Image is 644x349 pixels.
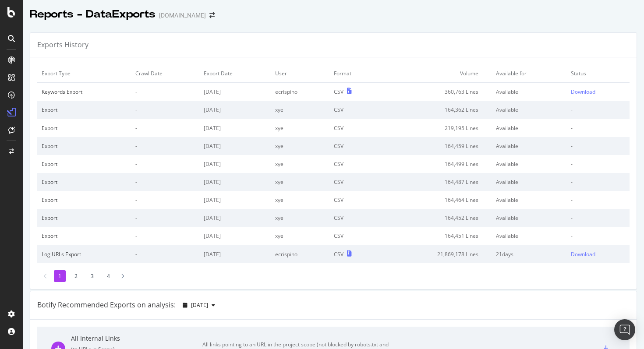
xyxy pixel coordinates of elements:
[571,88,625,95] a: Download
[492,245,566,263] td: 21 days
[496,196,562,204] div: Available
[329,64,380,83] td: Format
[199,209,271,227] td: [DATE]
[496,106,562,113] div: Available
[199,155,271,173] td: [DATE]
[380,173,492,191] td: 164,487 Lines
[329,227,380,245] td: CSV
[380,101,492,119] td: 164,362 Lines
[37,40,88,50] div: Exports History
[329,173,380,191] td: CSV
[380,227,492,245] td: 164,451 Lines
[37,64,131,83] td: Export Type
[271,83,330,101] td: ecrispino
[329,191,380,209] td: CSV
[199,245,271,263] td: [DATE]
[566,173,630,191] td: -
[571,250,625,258] a: Download
[496,142,562,150] div: Available
[380,209,492,227] td: 164,452 Lines
[37,300,176,310] div: Botify Recommended Exports on analysis:
[42,178,127,186] div: Export
[191,301,208,309] span: 2025 Sep. 1st
[42,250,127,258] div: Log URLs Export
[54,270,66,282] li: 1
[329,209,380,227] td: CSV
[271,173,330,191] td: xye
[71,334,202,343] div: All Internal Links
[566,137,630,155] td: -
[199,64,271,83] td: Export Date
[42,124,127,132] div: Export
[496,232,562,240] div: Available
[380,155,492,173] td: 164,499 Lines
[70,270,82,282] li: 2
[271,64,330,83] td: User
[42,106,127,113] div: Export
[614,319,635,340] div: Open Intercom Messenger
[131,191,199,209] td: -
[566,191,630,209] td: -
[566,155,630,173] td: -
[566,209,630,227] td: -
[329,137,380,155] td: CSV
[271,119,330,137] td: xye
[199,101,271,119] td: [DATE]
[271,191,330,209] td: xye
[131,173,199,191] td: -
[159,11,206,20] div: [DOMAIN_NAME]
[199,119,271,137] td: [DATE]
[179,298,219,312] button: [DATE]
[131,137,199,155] td: -
[199,83,271,101] td: [DATE]
[271,101,330,119] td: xye
[329,119,380,137] td: CSV
[271,227,330,245] td: xye
[103,270,114,282] li: 4
[380,119,492,137] td: 219,195 Lines
[334,250,343,258] div: CSV
[380,137,492,155] td: 164,459 Lines
[131,227,199,245] td: -
[496,160,562,168] div: Available
[380,245,492,263] td: 21,869,178 Lines
[380,191,492,209] td: 164,464 Lines
[271,155,330,173] td: xye
[199,173,271,191] td: [DATE]
[199,191,271,209] td: [DATE]
[86,270,98,282] li: 3
[42,160,127,168] div: Export
[131,119,199,137] td: -
[566,119,630,137] td: -
[42,88,127,95] div: Keywords Export
[131,83,199,101] td: -
[566,227,630,245] td: -
[496,124,562,132] div: Available
[571,250,595,258] div: Download
[271,245,330,263] td: ecrispino
[199,137,271,155] td: [DATE]
[334,88,343,95] div: CSV
[199,227,271,245] td: [DATE]
[329,155,380,173] td: CSV
[209,12,215,18] div: arrow-right-arrow-left
[131,245,199,263] td: -
[42,196,127,204] div: Export
[492,64,566,83] td: Available for
[380,83,492,101] td: 360,763 Lines
[496,214,562,222] div: Available
[131,64,199,83] td: Crawl Date
[131,101,199,119] td: -
[566,101,630,119] td: -
[131,209,199,227] td: -
[566,64,630,83] td: Status
[271,209,330,227] td: xye
[496,178,562,186] div: Available
[131,155,199,173] td: -
[380,64,492,83] td: Volume
[42,142,127,150] div: Export
[271,137,330,155] td: xye
[329,101,380,119] td: CSV
[42,214,127,222] div: Export
[571,88,595,95] div: Download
